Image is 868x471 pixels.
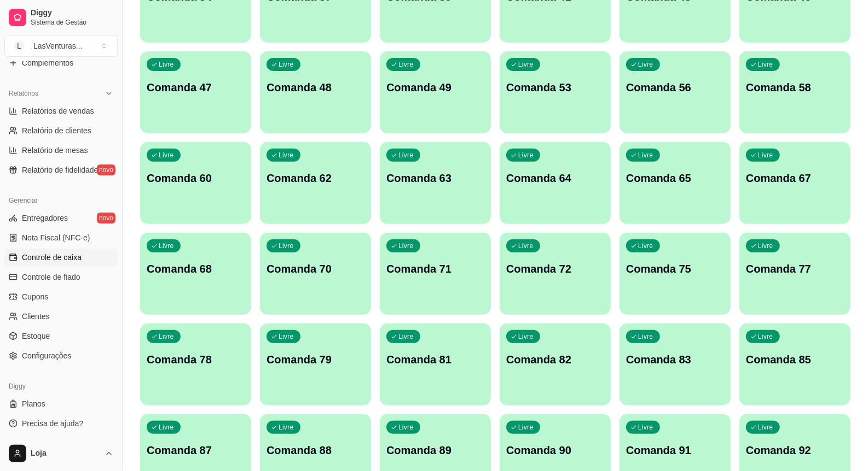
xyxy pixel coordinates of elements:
[4,35,118,57] button: Select a team
[279,242,294,250] p: Livre
[518,423,534,432] p: Livre
[386,261,484,276] p: Comanda 71
[620,233,731,315] button: LivreComanda 75
[739,142,850,224] button: LivreComanda 67
[506,443,604,458] p: Comanda 90
[4,249,118,266] a: Controle de caixa
[159,423,174,432] p: Livre
[500,51,611,133] button: LivreComanda 53
[4,4,118,31] a: DiggySistema de Gestão
[398,423,414,432] p: Livre
[260,323,371,405] button: LivreComanda 79
[9,89,38,98] span: Relatórios
[4,102,118,120] a: Relatórios de vendas
[22,232,90,243] span: Nota Fiscal (NFC-e)
[279,423,294,432] p: Livre
[638,242,653,250] p: Livre
[4,308,118,325] a: Clientes
[518,332,534,341] p: Livre
[638,60,653,69] p: Livre
[758,423,773,432] p: Livre
[22,145,88,156] span: Relatório de mesas
[500,142,611,224] button: LivreComanda 64
[4,142,118,159] a: Relatório de mesas
[4,161,118,179] a: Relatório de fidelidadenovo
[746,352,844,367] p: Comanda 85
[22,291,48,302] span: Cupons
[500,233,611,315] button: LivreComanda 72
[22,272,80,282] span: Controle de fiado
[4,378,118,395] div: Diggy
[22,311,50,322] span: Clientes
[4,415,118,432] a: Precisa de ajuda?
[260,233,371,315] button: LivreComanda 70
[22,398,45,409] span: Planos
[758,332,773,341] p: Livre
[500,323,611,405] button: LivreComanda 82
[739,233,850,315] button: LivreComanda 77
[638,332,653,341] p: Livre
[4,288,118,305] a: Cupons
[4,192,118,209] div: Gerenciar
[4,395,118,413] a: Planos
[31,8,113,18] span: Diggy
[140,233,251,315] button: LivreComanda 68
[267,443,364,458] p: Comanda 88
[4,440,118,467] button: Loja
[506,352,604,367] p: Comanda 82
[260,142,371,224] button: LivreComanda 62
[140,51,251,133] button: LivreComanda 47
[140,323,251,405] button: LivreComanda 78
[14,40,25,51] span: L
[386,352,484,367] p: Comanda 81
[758,151,773,160] p: Livre
[380,142,491,224] button: LivreComanda 63
[380,323,491,405] button: LivreComanda 81
[739,51,850,133] button: LivreComanda 58
[758,242,773,250] p: Livre
[159,60,174,69] p: Livre
[758,60,773,69] p: Livre
[398,332,414,341] p: Livre
[506,80,604,95] p: Comanda 53
[147,352,245,367] p: Comanda 78
[386,443,484,458] p: Comanda 89
[398,151,414,160] p: Livre
[279,60,294,69] p: Livre
[260,51,371,133] button: LivreComanda 48
[4,268,118,286] a: Controle de fiado
[4,347,118,364] a: Configurações
[398,60,414,69] p: Livre
[22,125,91,136] span: Relatório de clientes
[518,242,534,250] p: Livre
[267,352,364,367] p: Comanda 79
[267,80,364,95] p: Comanda 48
[4,54,118,72] a: Complementos
[31,449,100,458] span: Loja
[22,57,73,68] span: Complementos
[386,80,484,95] p: Comanda 49
[31,18,113,27] span: Sistema de Gestão
[147,261,245,276] p: Comanda 68
[620,142,731,224] button: LivreComanda 65
[147,80,245,95] p: Comanda 47
[638,151,653,160] p: Livre
[279,332,294,341] p: Livre
[398,242,414,250] p: Livre
[22,105,94,116] span: Relatórios de vendas
[33,40,83,51] div: LasVenturas ...
[159,332,174,341] p: Livre
[626,443,724,458] p: Comanda 91
[267,261,364,276] p: Comanda 70
[22,331,50,342] span: Estoque
[22,350,71,361] span: Configurações
[22,418,83,429] span: Precisa de ajuda?
[380,51,491,133] button: LivreComanda 49
[147,170,245,186] p: Comanda 60
[159,242,174,250] p: Livre
[739,323,850,405] button: LivreComanda 85
[22,252,82,263] span: Controle de caixa
[4,229,118,246] a: Nota Fiscal (NFC-e)
[22,164,98,175] span: Relatório de fidelidade
[746,443,844,458] p: Comanda 92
